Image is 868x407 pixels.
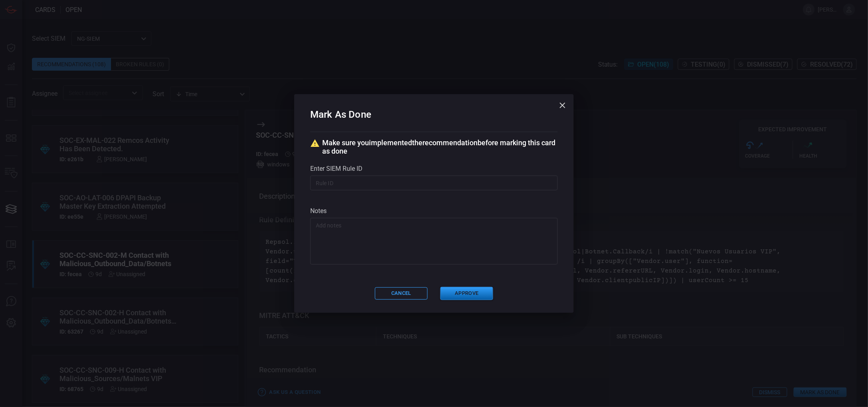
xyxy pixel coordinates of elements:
[310,207,558,215] div: Notes
[440,287,493,300] button: Approve
[310,165,558,172] div: Enter SIEM rule ID
[310,107,558,132] h2: Mark As Done
[310,176,558,190] input: Rule ID
[375,287,428,300] button: Cancel
[310,138,558,155] div: Make sure you implemented the recommendation before marking this card as done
